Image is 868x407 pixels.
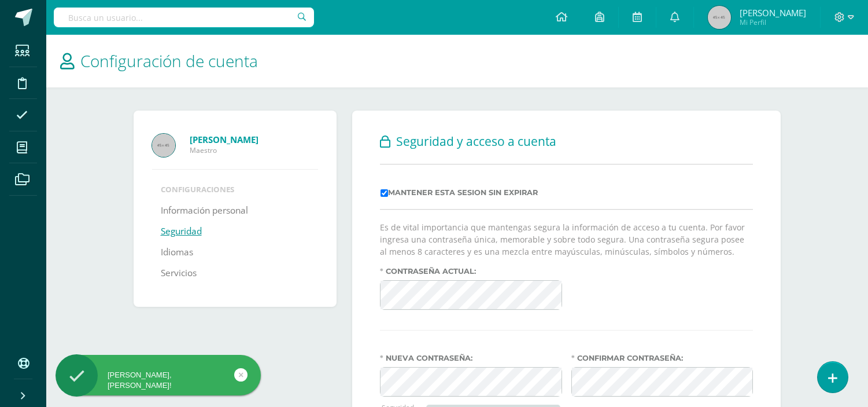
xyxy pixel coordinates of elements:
span: Configuración de cuenta [80,50,258,72]
li: Configuraciones [161,184,309,195]
div: [PERSON_NAME], [PERSON_NAME]! [56,370,261,391]
input: Busca un usuario... [54,8,314,27]
a: Servicios [161,263,197,284]
a: [PERSON_NAME] [190,134,318,145]
img: 45x45 [708,6,731,29]
label: Contraseña actual: [380,267,562,276]
p: Es de vital importancia que mantengas segura la información de acceso a tu cuenta. Por favor ingr... [380,221,753,258]
a: Información personal [161,200,248,221]
span: Mi Perfil [740,17,806,27]
span: [PERSON_NAME] [740,7,806,19]
span: Seguridad y acceso a cuenta [396,133,556,149]
a: Idiomas [161,242,193,263]
label: Mantener esta sesion sin expirar [381,188,538,197]
label: Confirmar contraseña: [571,354,754,362]
img: Profile picture of Andrea Castillo [152,134,175,157]
input: Mantener esta sesion sin expirar [381,189,388,197]
label: Nueva contraseña: [380,354,562,362]
span: Maestro [190,145,318,155]
strong: [PERSON_NAME] [190,134,258,145]
a: Seguridad [161,221,202,242]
